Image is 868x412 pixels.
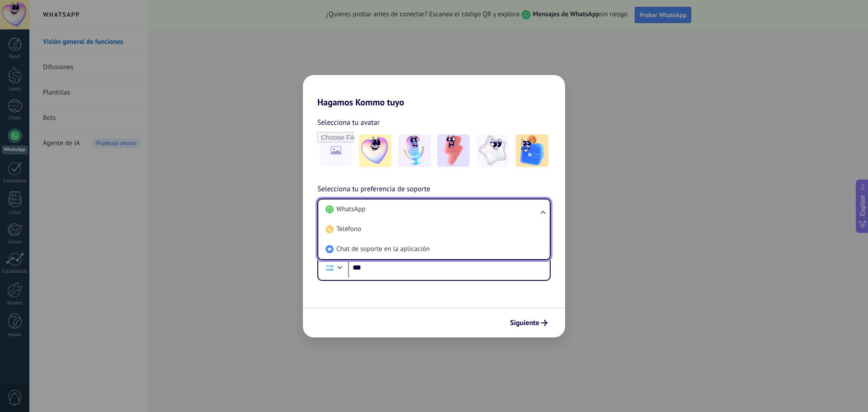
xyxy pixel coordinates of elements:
[359,134,392,167] img: -1.jpeg
[510,320,539,326] span: Siguiente
[398,134,431,167] img: -2.jpeg
[303,75,565,108] h2: Hagamos Kommo tuyo
[336,225,361,234] span: Teléfono
[476,134,509,167] img: -4.jpeg
[321,258,338,277] div: Argentina: + 54
[336,245,429,254] span: Chat de soporte en la aplicación
[317,184,430,195] span: Selecciona tu preferencia de soporte
[516,134,548,167] img: -5.jpeg
[336,205,365,214] span: WhatsApp
[506,315,552,331] button: Siguiente
[437,134,470,167] img: -3.jpeg
[317,117,380,128] span: Selecciona tu avatar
